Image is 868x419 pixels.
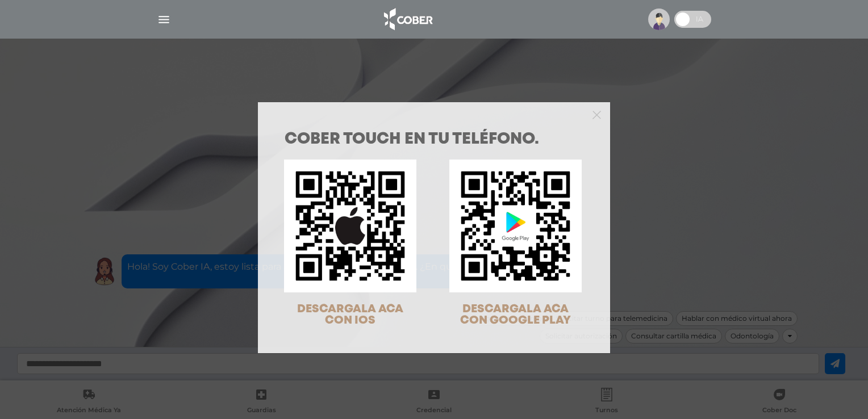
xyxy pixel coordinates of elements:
span: DESCARGALA ACA CON GOOGLE PLAY [460,304,571,326]
span: DESCARGALA ACA CON IOS [297,304,403,326]
img: qr-code [449,160,582,292]
img: qr-code [284,160,416,292]
button: Close [592,109,601,119]
h1: COBER TOUCH en tu teléfono. [285,132,583,148]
